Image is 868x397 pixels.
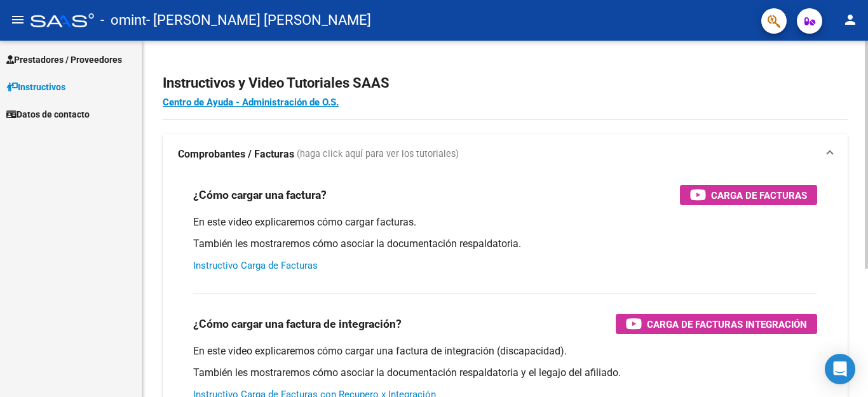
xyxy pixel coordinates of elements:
h2: Instructivos y Video Tutoriales SAAS [163,71,848,95]
mat-expansion-panel-header: Comprobantes / Facturas (haga click aquí para ver los tutoriales) [163,134,848,175]
span: (haga click aquí para ver los tutoriales) [297,147,459,161]
strong: Comprobantes / Facturas [178,147,294,161]
span: Instructivos [6,80,65,94]
h3: ¿Cómo cargar una factura de integración? [193,315,402,333]
button: Carga de Facturas [680,185,817,205]
p: En este video explicaremos cómo cargar una factura de integración (discapacidad). [193,344,817,358]
span: Prestadores / Proveedores [6,53,122,67]
mat-icon: menu [10,12,25,27]
div: Open Intercom Messenger [825,354,855,384]
p: En este video explicaremos cómo cargar facturas. [193,215,817,229]
span: - omint [100,6,146,34]
span: Carga de Facturas [711,187,807,203]
button: Carga de Facturas Integración [616,314,817,334]
span: Carga de Facturas Integración [647,316,807,332]
a: Instructivo Carga de Facturas [193,260,318,271]
h3: ¿Cómo cargar una factura? [193,186,327,204]
p: También les mostraremos cómo asociar la documentación respaldatoria. [193,237,817,251]
mat-icon: person [843,12,858,27]
span: Datos de contacto [6,107,90,121]
p: También les mostraremos cómo asociar la documentación respaldatoria y el legajo del afiliado. [193,366,817,380]
a: Centro de Ayuda - Administración de O.S. [163,97,339,108]
span: - [PERSON_NAME] [PERSON_NAME] [146,6,371,34]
